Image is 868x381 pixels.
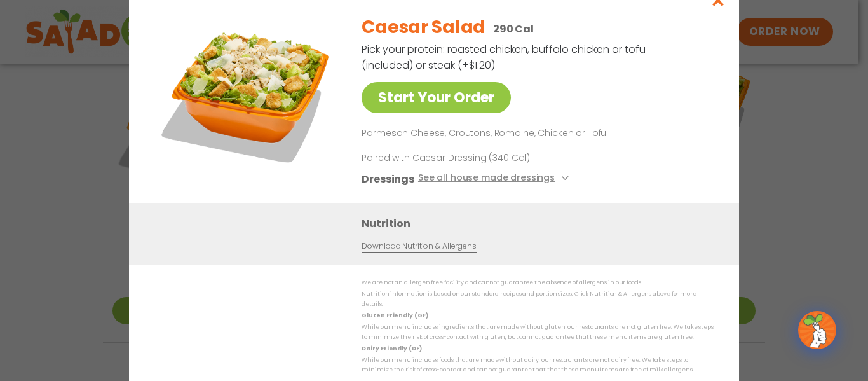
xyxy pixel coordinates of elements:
button: See all house made dressings [418,170,573,186]
strong: Dairy Friendly (DF) [362,344,421,352]
h3: Nutrition [362,215,720,231]
p: While our menu includes foods that are made without dairy, our restaurants are not dairy free. We... [362,356,714,375]
p: Nutrition information is based on our standard recipes and portion sizes. Click Nutrition & Aller... [362,289,714,309]
p: Parmesan Cheese, Croutons, Romaine, Chicken or Tofu [362,126,709,141]
img: wpChatIcon [799,312,835,348]
p: Pick your protein: roasted chicken, buffalo chicken or tofu (included) or steak (+$1.20) [362,41,648,73]
strong: Gluten Friendly (GF) [362,312,428,319]
a: Start Your Order [362,82,511,113]
a: Download Nutrition & Allergens [362,240,476,252]
p: We are not an allergen free facility and cannot guarantee the absence of allergens in our foods. [362,278,714,287]
h3: Dressings [362,170,414,186]
p: Paired with Caesar Dressing (340 Cal) [362,151,597,164]
h2: Caesar Salad [362,14,485,41]
p: While our menu includes ingredients that are made without gluten, our restaurants are not gluten ... [362,322,714,342]
img: Featured product photo for Caesar Salad [158,4,336,183]
p: 290 Cal [493,21,534,37]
